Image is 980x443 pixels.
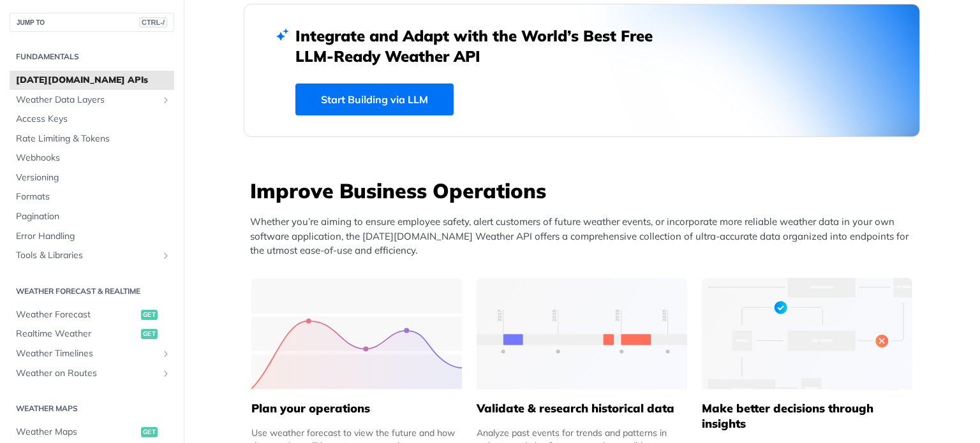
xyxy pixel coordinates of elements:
[16,171,171,184] span: Versioning
[10,423,174,442] a: Weather Mapsget
[251,401,462,416] h5: Plan your operations
[295,84,454,115] a: Start Building via LLM
[10,364,174,383] a: Weather on RoutesShow subpages for Weather on Routes
[16,347,158,360] span: Weather Timelines
[10,246,174,265] a: Tools & LibrariesShow subpages for Tools & Libraries
[702,278,912,389] img: a22d113-group-496-32x.svg
[10,13,174,32] button: JUMP TOCTRL-/
[10,71,174,90] a: [DATE][DOMAIN_NAME] APIs
[10,51,174,62] h2: Fundamentals
[16,367,158,380] span: Weather on Routes
[16,74,171,87] span: [DATE][DOMAIN_NAME] APIs
[16,113,171,126] span: Access Keys
[16,230,171,243] span: Error Handling
[10,305,174,324] a: Weather Forecastget
[16,210,171,223] span: Pagination
[16,309,138,321] span: Weather Forecast
[10,149,174,168] a: Webhooks
[10,110,174,129] a: Access Keys
[141,329,158,339] span: get
[16,426,138,439] span: Weather Maps
[141,427,158,437] span: get
[10,227,174,246] a: Error Handling
[10,168,174,187] a: Versioning
[161,368,171,379] button: Show subpages for Weather on Routes
[10,403,174,414] h2: Weather Maps
[702,401,912,432] h5: Make better decisions through insights
[477,401,687,416] h5: Validate & research historical data
[141,310,158,320] span: get
[477,278,687,389] img: 13d7ca0-group-496-2.svg
[10,91,174,110] a: Weather Data LayersShow subpages for Weather Data Layers
[16,328,138,340] span: Realtime Weather
[295,25,672,66] h2: Integrate and Adapt with the World’s Best Free LLM-Ready Weather API
[161,251,171,261] button: Show subpages for Tools & Libraries
[16,152,171,164] span: Webhooks
[10,286,174,297] h2: Weather Forecast & realtime
[16,249,158,262] span: Tools & Libraries
[10,187,174,207] a: Formats
[250,177,920,205] h3: Improve Business Operations
[161,349,171,359] button: Show subpages for Weather Timelines
[161,95,171,105] button: Show subpages for Weather Data Layers
[10,344,174,363] a: Weather TimelinesShow subpages for Weather Timelines
[10,129,174,149] a: Rate Limiting & Tokens
[139,17,167,27] span: CTRL-/
[10,324,174,344] a: Realtime Weatherget
[16,133,171,145] span: Rate Limiting & Tokens
[250,215,920,258] p: Whether you’re aiming to ensure employee safety, alert customers of future weather events, or inc...
[16,191,171,203] span: Formats
[251,278,462,389] img: 39565e8-group-4962x.svg
[10,207,174,226] a: Pagination
[16,94,158,106] span: Weather Data Layers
